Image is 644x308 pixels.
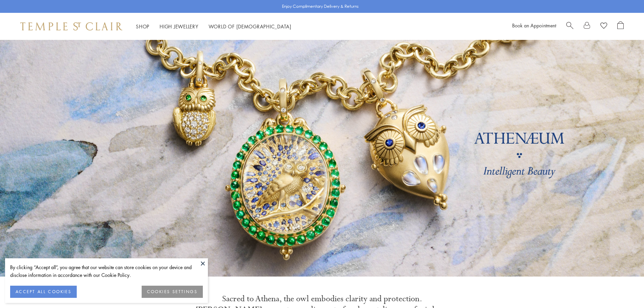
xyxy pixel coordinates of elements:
a: Search [566,21,573,31]
a: ShopShop [136,23,149,30]
nav: Main navigation [136,22,291,31]
img: Temple St. Clair [20,22,122,30]
a: World of [DEMOGRAPHIC_DATA]World of [DEMOGRAPHIC_DATA] [209,23,291,30]
p: Enjoy Complimentary Delivery & Returns [282,3,359,10]
a: View Wishlist [600,21,607,31]
button: COOKIES SETTINGS [142,286,203,298]
button: ACCEPT ALL COOKIES [10,286,77,298]
a: High JewelleryHigh Jewellery [160,23,198,30]
a: Open Shopping Bag [617,21,624,31]
div: By clicking “Accept all”, you agree that our website can store cookies on your device and disclos... [10,263,203,279]
a: Book an Appointment [512,22,556,29]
